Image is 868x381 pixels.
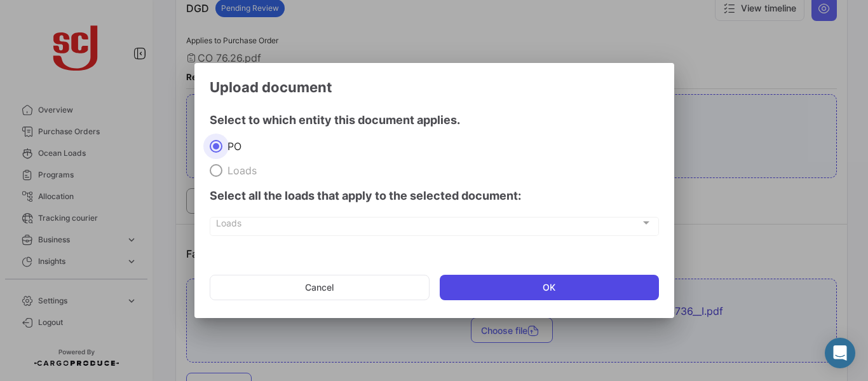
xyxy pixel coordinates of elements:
span: PO [222,140,241,153]
span: Loads [216,220,641,231]
button: OK [440,275,659,300]
h4: Select all the loads that apply to the selected document: [210,187,659,205]
div: Abrir Intercom Messenger [825,338,855,368]
h4: Select to which entity this document applies. [210,111,659,129]
h3: Upload document [210,78,659,96]
span: Loads [222,164,257,177]
button: Cancel [210,275,430,300]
